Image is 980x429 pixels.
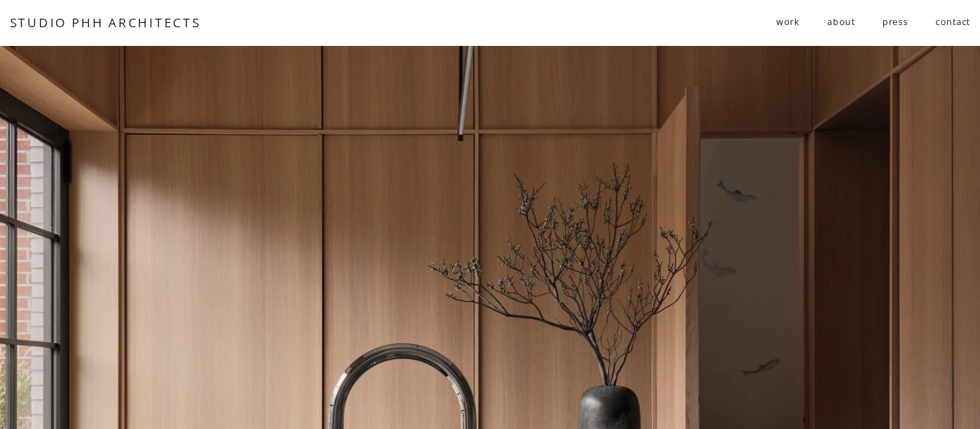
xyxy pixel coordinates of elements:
[827,11,854,34] a: about
[936,11,970,34] a: contact
[776,11,799,34] a: folder dropdown
[882,11,908,34] a: press
[776,11,799,34] span: work
[10,14,201,31] a: STUDIO PHH ARCHITECTS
